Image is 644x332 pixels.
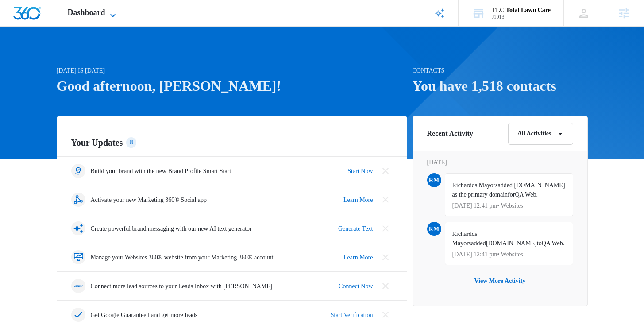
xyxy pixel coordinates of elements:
button: All Activities [508,123,573,145]
span: Dashboard [68,8,105,17]
h6: Recent Activity [427,128,473,139]
p: [DATE] 12:41 pm • Websites [452,203,566,209]
span: added [DOMAIN_NAME] as the primary domain [452,182,565,198]
span: Richardds Mayors [452,182,498,189]
button: View More Activity [466,270,535,292]
span: QA Web. [515,191,538,198]
div: account name [492,7,551,14]
a: Generate Text [338,224,373,233]
h1: You have 1,518 contacts [413,75,588,97]
span: RM [427,222,441,236]
p: Get Google Guaranteed and get more leads [91,310,198,320]
h2: Your Updates [71,136,393,149]
span: Richardds Mayors [452,231,478,247]
p: Build your brand with the new Brand Profile Smart Start [91,166,231,176]
a: Start Now [347,166,373,176]
button: Close [378,279,393,293]
p: Activate your new Marketing 360® Social app [91,195,207,205]
div: 8 [126,137,136,148]
h1: Good afternoon, [PERSON_NAME]! [57,75,407,97]
span: for [508,191,515,198]
p: [DATE] [427,158,573,167]
div: account id [492,14,551,20]
button: Close [378,193,393,207]
p: Connect more lead sources to your Leads Inbox with [PERSON_NAME] [91,282,273,291]
a: Learn More [343,253,373,262]
p: Create powerful brand messaging with our new AI text generator [91,224,252,233]
a: Start Verification [331,310,373,320]
p: [DATE] 12:41 pm • Websites [452,251,566,258]
span: added [471,240,486,247]
span: RM [427,173,441,187]
p: Contacts [413,66,588,75]
button: Close [378,221,393,235]
button: Close [378,250,393,264]
p: Manage your Websites 360® website from your Marketing 360® account [91,253,274,262]
a: Learn More [343,195,373,205]
a: Connect Now [339,282,373,291]
button: Close [378,308,393,322]
span: [DOMAIN_NAME] [486,240,537,247]
button: Close [378,164,393,178]
p: [DATE] is [DATE] [57,66,407,75]
span: to [537,240,542,247]
span: QA Web. [542,240,565,247]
